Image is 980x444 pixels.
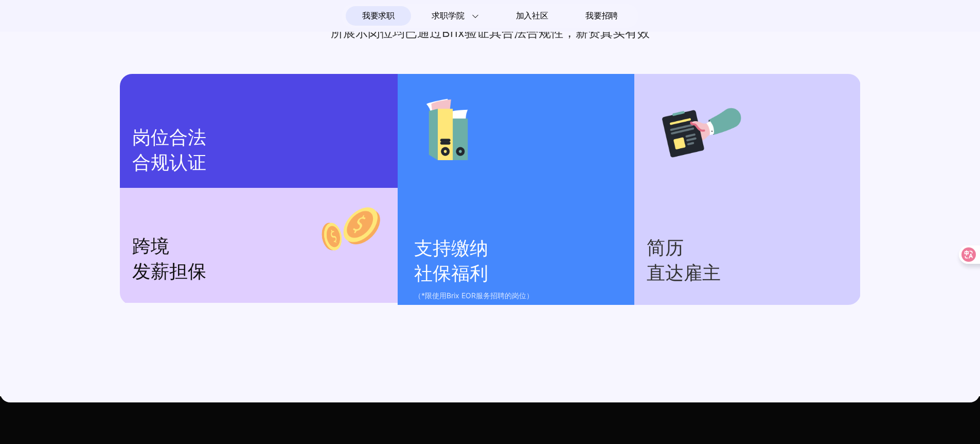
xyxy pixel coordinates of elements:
[585,10,618,22] span: 我要招聘
[362,8,395,24] span: 我要求职
[414,236,625,286] p: 支持缴纳 社保福利
[432,10,464,22] span: 求职学院
[647,236,848,286] p: 简历 直达雇主
[132,125,385,176] p: 岗位合法 合规认证
[414,289,625,302] p: （*限使用Brix EOR服务招聘的岗位）
[516,8,548,24] span: 加入社区
[132,234,385,284] p: 跨境 发薪担保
